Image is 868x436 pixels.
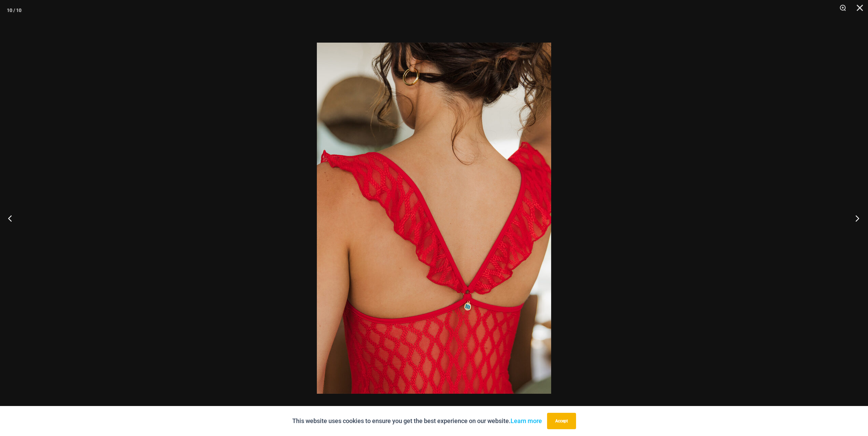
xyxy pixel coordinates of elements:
[511,417,542,424] a: Learn more
[317,43,551,394] img: Sometimes Red 587 Dress 07
[547,413,576,429] button: Accept
[842,201,868,235] button: Next
[292,416,542,426] p: This website uses cookies to ensure you get the best experience on our website.
[7,5,21,15] div: 10 / 10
